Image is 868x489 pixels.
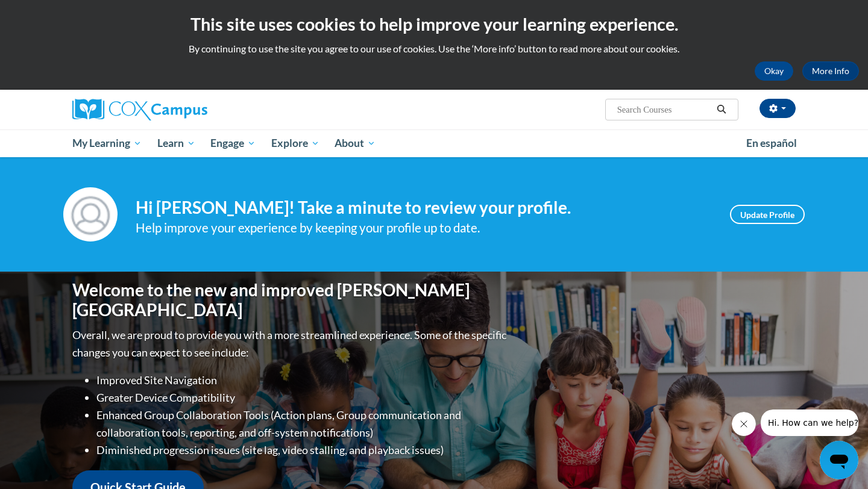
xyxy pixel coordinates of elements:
[64,129,149,157] a: My Learning
[96,389,509,406] li: Greater Device Compatibility
[149,129,203,157] a: Learn
[712,102,731,117] button: Search
[203,129,263,157] a: Engage
[54,129,814,157] div: Main menu
[738,131,805,156] a: En español
[72,99,207,120] img: Cox Campus
[616,102,712,117] input: Search Courses
[327,129,384,157] a: About
[210,136,256,151] span: Engage
[136,198,712,218] h4: Hi [PERSON_NAME]! Take a minute to review your profile.
[761,410,858,436] iframe: Message from company
[72,99,301,120] a: Cox Campus
[72,136,142,151] span: My Learning
[335,136,376,151] span: About
[732,412,756,436] iframe: Close message
[72,326,509,361] p: Overall, we are proud to provide you with a more streamlined experience. Some of the specific cha...
[820,441,858,479] iframe: Button to launch messaging window
[9,12,859,36] h2: This site uses cookies to help improve your learning experience.
[157,136,195,151] span: Learn
[730,205,805,224] a: Update Profile
[9,42,859,55] p: By continuing to use the site you agree to our use of cookies. Use the ‘More info’ button to read...
[746,137,797,149] span: En español
[72,280,509,320] h1: Welcome to the new and improved [PERSON_NAME][GEOGRAPHIC_DATA]
[96,441,509,459] li: Diminished progression issues (site lag, video stalling, and playback issues)
[63,187,118,241] img: Profile Image
[755,61,793,81] button: Okay
[96,372,509,389] li: Improved Site Navigation
[136,218,712,238] div: Help improve your experience by keeping your profile up to date.
[263,129,327,157] a: Explore
[96,406,509,441] li: Enhanced Group Collaboration Tools (Action plans, Group communication and collaboration tools, re...
[802,61,859,81] a: More Info
[759,99,796,118] button: Account Settings
[271,136,319,151] span: Explore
